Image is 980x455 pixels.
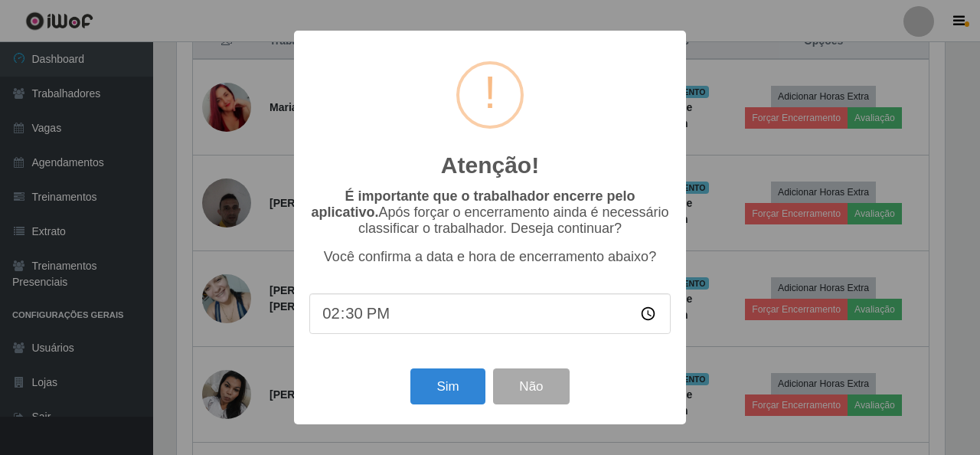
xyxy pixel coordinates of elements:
b: É importante que o trabalhador encerre pelo aplicativo. [311,188,635,220]
p: Você confirma a data e hora de encerramento abaixo? [309,249,671,265]
p: Após forçar o encerramento ainda é necessário classificar o trabalhador. Deseja continuar? [309,188,671,237]
button: Não [493,368,569,404]
button: Sim [410,368,485,404]
h2: Atenção! [441,152,539,179]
